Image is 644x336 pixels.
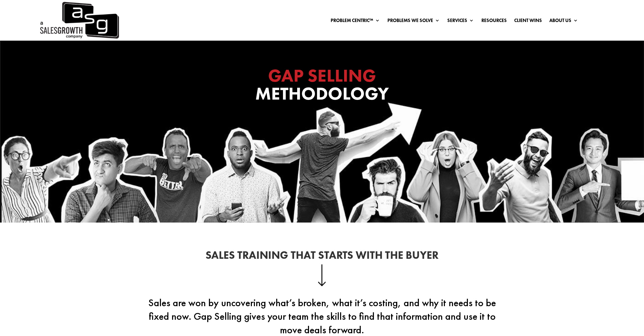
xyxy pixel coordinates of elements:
h1: Methodology [187,67,457,106]
a: Problems We Solve [387,18,440,25]
span: GAP SELLING [268,64,376,87]
a: Client Wins [514,18,542,25]
img: down-arrow [318,264,326,286]
h2: Sales Training That Starts With the Buyer [140,250,505,264]
a: Resources [481,18,507,25]
a: About Us [549,18,578,25]
a: Services [447,18,474,25]
a: Problem Centric™ [331,18,380,25]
